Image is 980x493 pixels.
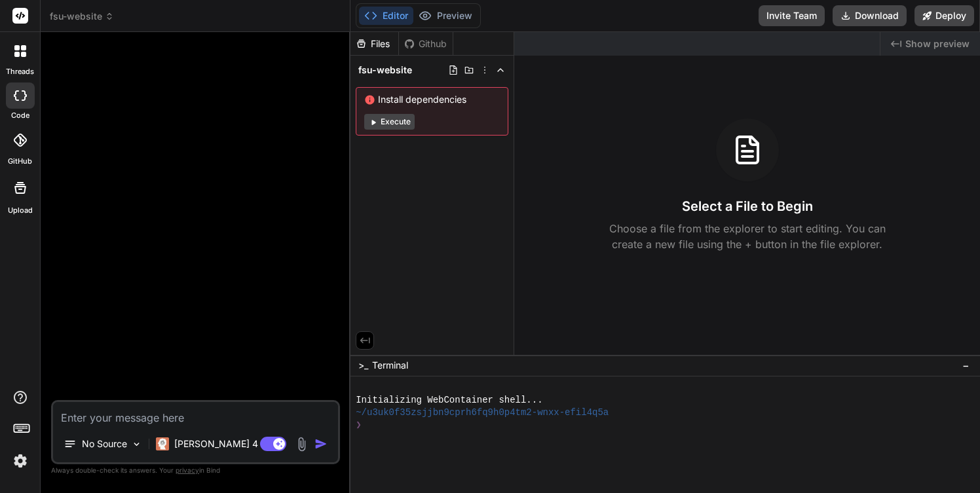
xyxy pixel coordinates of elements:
[601,221,894,252] p: Choose a file from the explorer to start editing. You can create a new file using the + button in...
[11,110,29,121] label: code
[356,394,542,407] span: Initializing WebContainer shell...
[399,37,453,50] div: Github
[413,7,478,25] button: Preview
[350,37,398,50] div: Files
[9,450,31,472] img: settings
[358,359,368,372] span: >_
[359,7,413,25] button: Editor
[51,464,340,477] p: Always double-check its answers. Your in Bind
[833,5,907,26] button: Download
[682,197,813,215] h3: Select a File to Begin
[176,466,199,474] span: privacy
[356,419,361,431] span: ❯
[294,437,309,452] img: attachment
[960,355,972,376] button: −
[174,437,272,450] p: [PERSON_NAME] 4 S..
[356,407,609,419] span: ~/u3uk0f35zsjjbn9cprh6fq9h0p4tm2-wnxx-efil4q5a
[364,114,415,130] button: Execute
[6,66,34,77] label: threads
[82,437,127,450] p: No Source
[8,205,33,216] label: Upload
[358,64,412,77] span: fsu-website
[905,37,970,50] span: Show preview
[50,10,114,23] span: fsu-website
[759,5,825,26] button: Invite Team
[914,5,974,26] button: Deploy
[962,359,970,372] span: −
[364,93,500,106] span: Install dependencies
[8,156,32,167] label: GitHub
[131,439,142,450] img: Pick Models
[156,437,169,450] img: Claude 4 Sonnet
[372,359,408,372] span: Terminal
[314,437,328,450] img: icon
